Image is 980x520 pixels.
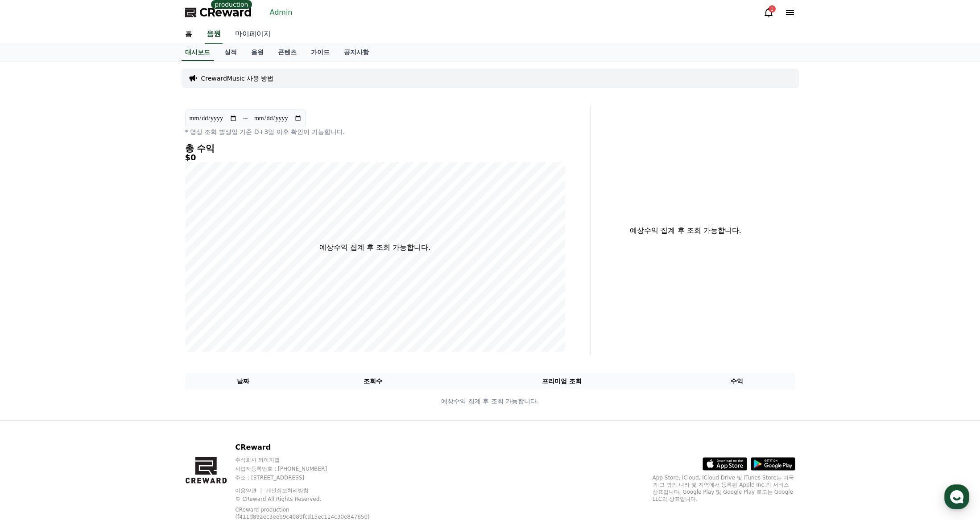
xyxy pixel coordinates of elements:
p: App Store, iCloud, iCloud Drive 및 iTunes Store는 미국과 그 밖의 나라 및 지역에서 등록된 Apple Inc.의 서비스 상표입니다. Goo... [653,474,795,503]
span: CReward [199,5,252,20]
a: CrewardMusic 사용 방법 [201,74,274,83]
a: 설정 [115,282,171,305]
a: 1 [763,7,774,18]
p: CReward [235,442,392,453]
th: 프리미엄 조회 [445,373,679,390]
h5: $0 [185,153,565,162]
a: 이용약관 [235,487,263,494]
p: 사업자등록번호 : [PHONE_NUMBER] [235,465,392,472]
a: 대화 [59,282,115,305]
a: 음원 [244,44,271,61]
p: © CReward All Rights Reserved. [235,496,392,503]
a: 음원 [205,25,223,44]
span: 홈 [28,296,33,303]
div: 1 [769,5,776,12]
p: * 영상 조회 발생일 기준 D+3일 이후 확인이 가능합니다. [185,127,565,136]
span: 설정 [138,296,149,303]
a: 대시보드 [182,44,214,61]
a: 공지사항 [337,44,376,61]
th: 조회수 [301,373,444,390]
a: 홈 [3,282,59,305]
span: 대화 [82,296,92,303]
p: 주소 : [STREET_ADDRESS] [235,474,392,481]
a: 콘텐츠 [271,44,304,61]
a: CReward [185,5,252,20]
a: 개인정보처리방침 [266,487,309,494]
p: 예상수익 집계 후 조회 가능합니다. [186,397,795,406]
a: 실적 [217,44,244,61]
a: Admin [266,5,296,20]
a: 홈 [178,25,199,44]
th: 날짜 [185,373,302,390]
h4: 총 수익 [185,143,565,153]
th: 수익 [679,373,795,390]
p: ~ [243,113,248,124]
a: 가이드 [304,44,337,61]
p: 예상수익 집계 후 조회 가능합니다. [598,225,774,236]
p: 주식회사 와이피랩 [235,456,392,463]
a: 마이페이지 [228,25,278,44]
p: 예상수익 집계 후 조회 가능합니다. [319,242,430,253]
